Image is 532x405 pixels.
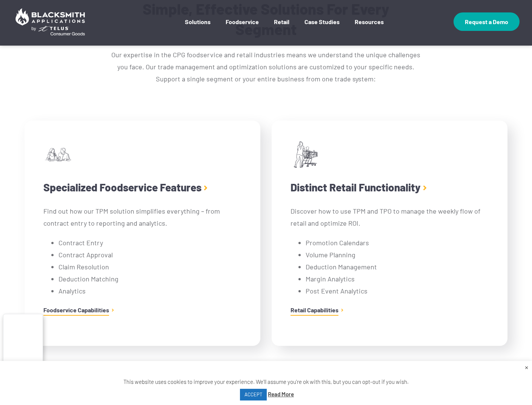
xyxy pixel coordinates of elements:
[306,261,489,273] li: Deduction Management
[58,261,241,273] li: Claim Resolution
[291,139,321,170] img: grocerylady_160x160
[43,139,74,170] img: restaurantpeople_160x160
[306,285,489,297] li: Post Event Analytics
[306,273,489,285] li: Margin Analytics
[58,249,241,261] li: Contract Approval
[43,181,208,194] a: Specialized Foodservice Features
[43,307,109,316] a: Foodservice Capabilities
[306,249,489,261] li: Volume Planning
[291,181,427,194] a: Distinct Retail Functionality
[355,18,384,37] a: Resources
[123,378,409,397] span: This website uses cookies to improve your experience. We'll assume you're ok with this, but you c...
[226,18,259,37] a: Foodservice
[291,307,338,316] a: Retail Capabilities
[525,363,528,371] a: Close the cookie bar
[185,18,211,37] a: Solutions
[304,18,340,37] a: Case Studies
[12,5,88,38] img: Blacksmith Applications by TELUS Consumer Goods
[240,389,267,400] a: ACCEPT
[268,389,294,399] a: Read More
[58,285,241,297] li: Analytics
[111,49,421,85] p: Our expertise in the CPG foodservice and retail industries means we understand the unique challen...
[306,237,489,249] li: Promotion Calendars
[43,205,241,229] p: Find out how our TPM solution simplifies everything – from contract entry to reporting and analyt...
[58,273,241,285] li: Deduction Matching
[291,205,489,229] p: Discover how to use TPM and TPO to manage the weekly flow of retail and optimize ROI.
[58,237,241,249] li: Contract Entry
[454,12,520,31] a: Request a Demo
[274,18,289,37] a: Retail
